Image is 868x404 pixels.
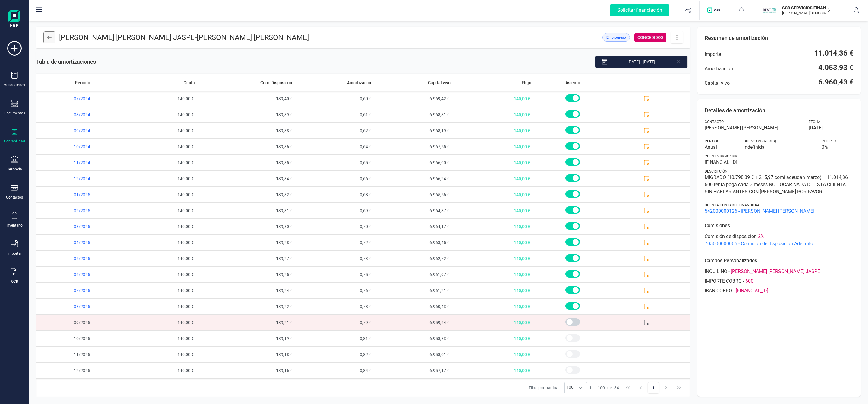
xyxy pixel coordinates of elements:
[453,123,533,138] span: 140,00 €
[809,119,820,124] span: Fecha
[453,331,533,346] span: 140,00 €
[705,278,742,285] span: IMPORTE COBRO
[119,251,197,266] span: 140,00 €
[296,251,375,266] span: 0,73 €
[36,123,119,138] span: 09/2024
[703,1,726,20] button: Logo de OPS
[375,171,453,186] span: 6.966,24 €
[375,299,453,314] span: 6.960,43 €
[610,4,669,16] div: Solicitar financiación
[705,278,854,285] div: -
[705,51,721,58] span: Importe
[453,267,533,282] span: 140,00 €
[197,363,296,378] span: 139,16 €
[814,48,854,58] span: 11.014,36 €
[36,299,119,314] span: 08/2025
[705,106,854,115] p: Detalles de amortización
[565,80,580,86] span: Asiento
[705,65,733,72] span: Amortización
[705,233,757,240] span: Comisión de disposición
[296,187,375,202] span: 0,68 €
[705,169,728,174] span: Descripción
[6,223,23,228] div: Inventario
[822,144,854,151] span: 0 %
[4,111,25,116] div: Documentos
[782,11,830,16] p: [PERSON_NAME][DEMOGRAPHIC_DATA][DEMOGRAPHIC_DATA]
[119,315,197,330] span: 140,00 €
[705,154,737,159] span: Cuenta bancaria
[705,222,854,229] p: Comisiones
[375,235,453,250] span: 6.963,45 €
[36,363,119,378] span: 12/2025
[119,219,197,234] span: 140,00 €
[7,167,22,172] div: Tesorería
[822,139,836,144] span: Interés
[119,299,197,314] span: 140,00 €
[197,187,296,202] span: 139,32 €
[197,203,296,218] span: 139,31 €
[119,347,197,362] span: 140,00 €
[36,58,96,66] span: Tabla de amortizaciones
[375,155,453,170] span: 6.966,90 €
[705,174,854,196] span: MIGRADO (10.798,39 € + 215,97 comi adeudan marzo) = 11.014,36 600 renta paga cada 3 meses NO TOCA...
[453,283,533,298] span: 140,00 €
[6,195,23,200] div: Contactos
[197,235,296,250] span: 139,28 €
[589,385,592,391] span: 1
[296,219,375,234] span: 0,70 €
[296,91,375,107] span: 0,60 €
[705,139,719,144] span: Período
[705,240,854,247] span: 705000000005 - Comisión de disposición Adelanto
[184,80,195,86] span: Cuota
[565,382,575,393] span: 100
[428,80,451,86] span: Capital vivo
[705,287,732,294] span: IBAN COBRO
[758,233,764,240] span: 2 %
[660,382,672,393] button: Next Page
[673,382,685,393] button: Last Page
[119,363,197,378] span: 140,00 €
[119,155,197,170] span: 140,00 €
[36,347,119,362] span: 11/2025
[197,139,296,154] span: 139,36 €
[119,203,197,218] span: 140,00 €
[347,80,373,86] span: Amortización
[36,331,119,346] span: 10/2025
[59,33,309,42] p: [PERSON_NAME] [PERSON_NAME] JASPE -
[705,34,854,42] p: Resumen de amortización
[36,315,119,330] span: 09/2025
[36,155,119,170] span: 11/2024
[375,91,453,107] span: 6.969,42 €
[119,91,197,107] span: 140,00 €
[119,139,197,154] span: 140,00 €
[296,331,375,346] span: 0,81 €
[634,33,666,42] div: CONCEDIDOS
[296,299,375,314] span: 0,78 €
[705,144,737,151] span: Anual
[453,187,533,202] span: 140,00 €
[119,235,197,250] span: 140,00 €
[614,385,619,391] span: 34
[522,80,531,86] span: Flujo
[453,107,533,122] span: 140,00 €
[453,139,533,154] span: 140,00 €
[36,107,119,122] span: 08/2024
[453,219,533,234] span: 140,00 €
[296,235,375,250] span: 0,72 €
[705,268,727,275] span: INQUILINO
[36,235,119,250] span: 04/2025
[197,315,296,330] span: 139,21 €
[375,347,453,362] span: 6.958,01 €
[705,257,854,264] p: Campos Personalizados
[296,315,375,330] span: 0,79 €
[606,35,626,40] span: En progreso
[453,315,533,330] span: 140,00 €
[8,10,20,29] img: Logo Finanedi
[296,139,375,154] span: 0,64 €
[705,208,854,215] span: 542000000126 - [PERSON_NAME] [PERSON_NAME]
[375,283,453,298] span: 6.961,21 €
[809,124,823,132] span: [DATE]
[375,107,453,122] span: 6.968,81 €
[453,203,533,218] span: 140,00 €
[635,382,646,393] button: Previous Page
